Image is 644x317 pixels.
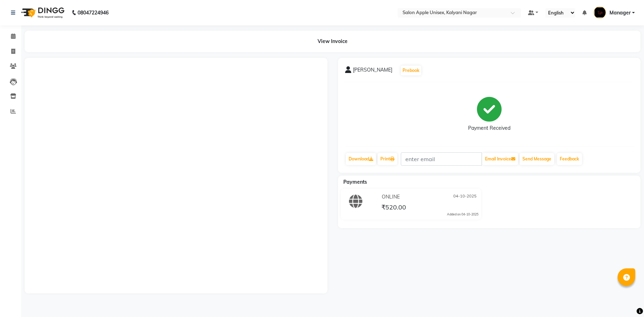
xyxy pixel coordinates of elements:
a: Print [378,153,397,165]
img: Manager [594,6,606,19]
a: Download [346,153,376,165]
div: View Invoice [25,31,640,52]
span: Manager [609,9,631,17]
div: Added on 04-10-2025 [447,212,478,217]
button: Send Message [520,153,554,165]
iframe: chat widget [614,289,637,310]
img: logo [18,3,66,23]
b: 08047224946 [78,3,109,23]
button: Email Invoice [482,153,518,165]
input: enter email [401,152,482,166]
a: Feedback [557,153,582,165]
span: 04-10-2025 [453,193,477,201]
span: ₹520.00 [381,203,406,213]
span: ONLINE [382,193,400,201]
div: Payment Received [468,124,510,132]
span: [PERSON_NAME] [353,66,392,76]
span: Payments [343,179,367,185]
button: Prebook [401,66,421,75]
